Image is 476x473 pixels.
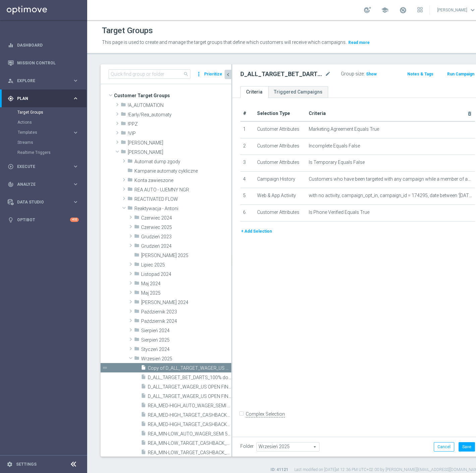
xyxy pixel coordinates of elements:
[141,430,146,438] i: insert_drive_file
[17,107,86,117] div: Target Groups
[141,300,231,305] span: Marzec 2024
[309,126,379,132] span: Marketing Agreement Equals True
[134,243,139,250] i: folder
[121,111,126,119] i: folder
[141,281,231,287] span: Maj 2024
[148,403,231,409] span: REA_MED-HIGH_AUTO_WAGER_SEMI 50% do 300 PLN sms_050925
[134,337,139,344] i: folder
[8,78,72,84] div: Explore
[141,383,146,391] i: insert_drive_file
[17,165,72,169] span: Execute
[114,91,231,100] span: Customer Target Groups
[7,60,79,66] button: Mission Control
[127,196,133,203] i: folder
[134,355,139,363] i: folder
[134,327,139,335] i: folder
[141,356,231,362] span: Wrzesie&#x144; 2025
[17,36,79,54] a: Dashboard
[127,158,133,166] i: folder
[148,384,231,390] span: D_ALL_TARGET_WAGER_US OPEN FINAL 50% do 300 PLN sms_010925
[254,121,306,138] td: Customer Attributes
[195,69,202,79] i: more_vert
[447,70,475,78] button: Run Campaign
[7,199,79,205] button: Data Studio keyboard_arrow_right
[407,70,434,78] button: Notes & Tags
[72,181,79,187] i: keyboard_arrow_right
[7,182,79,187] button: track_changes Analyze keyboard_arrow_right
[141,402,146,410] i: insert_drive_file
[141,421,146,429] i: insert_drive_file
[134,233,139,241] i: folder
[17,137,86,147] div: Streams
[7,461,13,467] i: settings
[72,129,79,136] i: keyboard_arrow_right
[127,186,133,194] i: folder
[459,442,475,452] button: Save
[72,77,79,84] i: keyboard_arrow_right
[134,159,231,165] span: Automat dump zgody
[141,328,231,334] span: Sierpie&#x144; 2024
[134,215,139,222] i: folder
[17,110,70,115] a: Target Groups
[128,103,231,108] span: !A_AUTOMATION
[17,140,70,145] a: Streams
[121,121,126,128] i: folder
[72,163,79,170] i: keyboard_arrow_right
[134,318,139,326] i: folder
[141,449,146,457] i: insert_drive_file
[240,138,254,155] td: 2
[225,71,231,78] i: chevron_left
[148,450,231,456] span: REA_MIN-LOW_TARGET_CASHBACK_EL MS NL-PL 50% do 100 PLN_020925
[134,178,231,183] span: Konta zawieszone
[70,218,79,222] div: +10
[148,394,231,399] span: D_ALL_TARGET_WAGER_US OPEN FINAL 50% do 300 PLN_010925
[141,412,146,419] i: insert_drive_file
[183,71,189,77] span: search
[128,121,231,127] span: !PPZ
[17,120,70,125] a: Actions
[8,181,72,187] div: Analyze
[148,365,231,371] span: Copy of D_ALL_TARGET_WAGER_US OPEN FINAL 50% do 300 PLN sms_010925
[8,42,14,48] i: equalizer
[240,444,254,449] label: Folder
[364,71,365,77] label: :
[16,462,37,466] a: Settings
[17,147,86,158] div: Realtime Triggers
[134,206,231,212] span: Reaktywacja - Antoni
[271,467,288,473] label: ID: 41121
[8,211,79,229] div: Optibot
[8,96,14,102] i: gps_fixed
[17,182,72,186] span: Analyze
[254,204,306,221] td: Customer Attributes
[134,308,139,316] i: folder
[128,140,231,146] span: And&#x17C;elika B.
[254,171,306,188] td: Campaign History
[72,95,79,102] i: keyboard_arrow_right
[309,143,360,149] span: Incomplete Equals False
[309,193,472,198] span: with no activity, campaign_opt_in, campaign_id = 174295, date between '[DATE]' and '[DATE]'
[141,243,231,249] span: Grudzie&#x144; 2024
[141,374,146,382] i: insert_drive_file
[17,211,70,229] a: Optibot
[7,96,79,101] button: gps_fixed Plan keyboard_arrow_right
[240,171,254,188] td: 4
[134,252,139,260] i: folder
[134,271,139,279] i: folder
[134,299,139,307] i: folder
[141,347,231,352] span: Stycze&#x144; 2024
[141,215,231,221] span: Czerwiec 2024
[7,164,79,169] button: play_circle_outline Execute keyboard_arrow_right
[18,130,66,134] span: Templates
[17,117,86,127] div: Actions
[17,130,79,135] button: Templates keyboard_arrow_right
[240,121,254,138] td: 1
[127,177,133,185] i: folder
[121,149,126,157] i: folder
[141,253,231,258] span: Kwiecie&#x144; 2025
[148,375,231,380] span: D_ALL_TARGET_BET_DARTS_100% do 300 PLN_120925
[366,72,377,76] span: Show
[102,40,347,45] span: This page is used to create and manage the target groups that define which customers will receive...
